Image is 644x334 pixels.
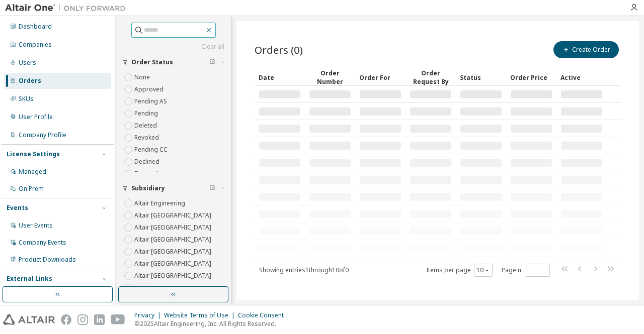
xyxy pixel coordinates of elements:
[410,69,452,86] div: Order Request By
[19,113,53,121] div: User Profile
[3,314,55,325] img: altair_logo.svg
[122,177,224,199] button: Subsidiary
[476,266,490,274] button: 10
[19,23,52,31] div: Dashboard
[131,184,165,192] span: Subsidiary
[209,184,215,192] span: Clear filter
[134,156,162,168] label: Declined
[134,132,161,144] label: Revoked
[460,69,502,85] div: Status
[7,150,60,158] div: License Settings
[134,311,164,319] div: Privacy
[134,95,169,107] label: Pending AS
[134,234,213,246] label: Altair [GEOGRAPHIC_DATA]
[134,270,213,282] label: Altair [GEOGRAPHIC_DATA]
[61,314,71,325] img: facebook.svg
[134,107,160,120] label: Pending
[19,41,52,49] div: Companies
[111,314,125,325] img: youtube.svg
[309,69,351,86] div: Order Number
[426,264,493,277] span: Items per page
[131,58,173,66] span: Order Status
[134,246,213,258] label: Altair [GEOGRAPHIC_DATA]
[122,43,224,51] a: Clear all
[560,69,603,85] div: Active
[134,197,187,209] label: Altair Engineering
[19,221,53,230] div: User Events
[7,204,28,212] div: Events
[77,314,88,325] img: instagram.svg
[134,221,213,234] label: Altair [GEOGRAPHIC_DATA]
[19,59,36,67] div: Users
[134,319,290,328] p: © 2025 Altair Engineering, Inc. All Rights Reserved.
[134,168,160,180] label: Flagged
[502,264,550,277] span: Page n.
[5,3,131,13] img: Altair One
[238,311,290,319] div: Cookie Consent
[19,239,66,247] div: Company Events
[134,282,213,294] label: Altair [GEOGRAPHIC_DATA]
[94,314,105,325] img: linkedin.svg
[134,258,213,270] label: Altair [GEOGRAPHIC_DATA]
[510,69,552,85] div: Order Price
[19,131,66,139] div: Company Profile
[255,43,303,57] span: Orders (0)
[7,275,52,283] div: External Links
[134,144,170,156] label: Pending CC
[19,95,34,103] div: SKUs
[259,69,301,85] div: Date
[259,266,349,274] span: Showing entries 1 through 10 of 0
[359,69,401,85] div: Order For
[19,168,46,176] div: Managed
[122,51,224,73] button: Order Status
[19,185,44,193] div: On Prem
[19,77,41,85] div: Orders
[134,120,159,132] label: Deleted
[209,58,215,66] span: Clear filter
[134,71,152,83] label: None
[164,311,238,319] div: Website Terms of Use
[553,41,619,58] button: Create Order
[134,83,166,95] label: Approved
[19,256,76,264] div: Product Downloads
[134,209,213,221] label: Altair [GEOGRAPHIC_DATA]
